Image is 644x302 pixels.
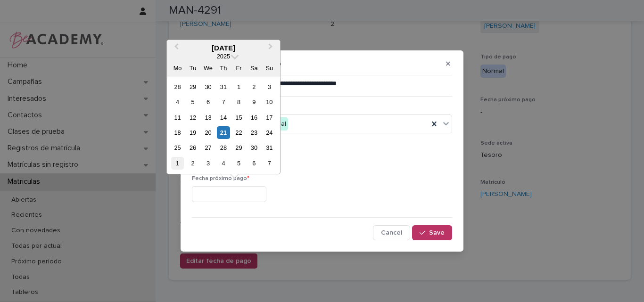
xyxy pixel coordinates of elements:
div: Choose Friday, 1 August 2025 [232,81,245,93]
span: Cancel [381,229,402,236]
div: Choose Monday, 11 August 2025 [171,111,184,124]
div: Choose Sunday, 7 September 2025 [263,157,276,170]
div: Mo [171,62,184,74]
div: Choose Monday, 1 September 2025 [171,157,184,170]
div: Choose Thursday, 28 August 2025 [217,141,230,154]
div: Choose Saturday, 2 August 2025 [248,81,260,93]
div: Choose Tuesday, 29 July 2025 [186,81,199,93]
button: Next Month [264,41,279,56]
div: Choose Tuesday, 19 August 2025 [186,126,199,139]
div: Choose Wednesday, 20 August 2025 [202,126,215,139]
div: Choose Sunday, 10 August 2025 [263,96,276,108]
div: Choose Thursday, 21 August 2025 [217,126,230,139]
div: Su [263,62,276,74]
div: Choose Thursday, 7 August 2025 [217,96,230,108]
div: [DATE] [167,44,280,52]
div: We [202,62,215,74]
div: Choose Wednesday, 6 August 2025 [202,96,215,108]
div: Choose Saturday, 30 August 2025 [248,141,260,154]
div: Choose Thursday, 31 July 2025 [217,81,230,93]
div: Choose Wednesday, 3 September 2025 [202,157,215,170]
div: Choose Saturday, 9 August 2025 [248,96,260,108]
div: Choose Sunday, 31 August 2025 [263,141,276,154]
button: Cancel [373,225,410,240]
button: Previous Month [168,41,183,56]
div: Choose Friday, 8 August 2025 [232,96,245,108]
div: Sa [248,62,260,74]
div: Th [217,62,230,74]
div: Choose Sunday, 3 August 2025 [263,81,276,93]
div: Choose Friday, 29 August 2025 [232,141,245,154]
div: Choose Monday, 18 August 2025 [171,126,184,139]
div: Choose Monday, 28 July 2025 [171,81,184,93]
div: Choose Wednesday, 30 July 2025 [202,81,215,93]
div: Choose Tuesday, 2 September 2025 [186,157,199,170]
div: Choose Friday, 22 August 2025 [232,126,245,139]
div: Choose Monday, 25 August 2025 [171,141,184,154]
div: Choose Saturday, 23 August 2025 [248,126,260,139]
div: Choose Sunday, 17 August 2025 [263,111,276,124]
div: Choose Wednesday, 27 August 2025 [202,141,215,154]
div: Choose Saturday, 6 September 2025 [248,157,260,170]
div: Choose Saturday, 16 August 2025 [248,111,260,124]
div: Choose Thursday, 14 August 2025 [217,111,230,124]
div: Fr [232,62,245,74]
div: Choose Wednesday, 13 August 2025 [202,111,215,124]
div: Choose Thursday, 4 September 2025 [217,157,230,170]
div: Choose Friday, 5 September 2025 [232,157,245,170]
div: Choose Tuesday, 12 August 2025 [186,111,199,124]
span: 2025 [217,53,230,60]
div: Choose Tuesday, 5 August 2025 [186,96,199,108]
div: Choose Friday, 15 August 2025 [232,111,245,124]
div: month 2025-08 [170,79,277,171]
div: Choose Monday, 4 August 2025 [171,96,184,108]
span: Save [429,229,445,236]
div: Choose Tuesday, 26 August 2025 [186,141,199,154]
div: Tu [186,62,199,74]
button: Save [412,225,452,240]
div: Choose Sunday, 24 August 2025 [263,126,276,139]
